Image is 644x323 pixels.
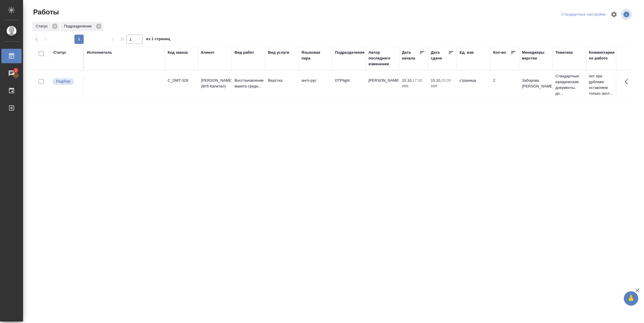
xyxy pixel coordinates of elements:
[368,50,396,67] div: Автор последнего изменения
[32,22,59,31] div: Статус
[555,50,573,55] div: Тематика
[460,50,474,55] div: Ед. изм
[168,50,188,55] div: Код заказа
[402,50,419,61] div: Дата начала
[589,73,617,96] p: нот при дубляже оставляем только англ...
[146,36,170,44] span: из 1 страниц
[168,78,195,83] div: C_DMT-328
[522,50,550,61] div: Менеджеры верстки
[268,78,296,83] p: Верстка
[56,79,70,84] p: Подбор
[413,78,422,83] p: 17:30
[621,9,633,20] span: Посмотреть информацию
[87,50,112,55] div: Исполнитель
[32,8,59,17] span: Работы
[441,78,451,83] p: 20:00
[335,50,365,55] div: Подразделение
[302,50,329,61] div: Языковая пара
[624,291,638,306] button: 🙏
[36,23,50,29] p: Статус
[11,68,20,73] span: 2
[431,83,454,89] p: 2025
[402,83,425,89] p: 2025
[621,75,635,89] button: Здесь прячутся важные кнопки
[366,75,399,95] td: [PERSON_NAME]
[431,50,448,61] div: Дата сдачи
[299,75,332,95] td: англ-рус
[607,8,621,21] span: Настроить таблицу
[457,75,490,95] td: страница
[53,50,66,55] div: Статус
[589,50,617,61] div: Комментарии по работе
[560,10,607,19] div: split button
[52,78,80,85] div: Можно подбирать исполнителей
[332,75,366,95] td: DTPlight
[431,78,441,83] p: 15.10,
[1,66,22,81] a: 2
[235,78,262,89] p: Восстановление макета средн...
[626,292,636,305] span: 🙏
[64,23,94,29] p: Подразделение
[493,50,506,55] div: Кол-во
[402,78,413,83] p: 15.10,
[201,78,229,89] p: [PERSON_NAME] (Втб Капитал)
[490,75,519,95] td: 2
[61,22,103,31] div: Подразделение
[235,50,254,55] div: Вид работ
[201,50,214,55] div: Клиент
[268,50,289,55] div: Вид услуги
[522,78,550,89] p: Заборова [PERSON_NAME]
[555,73,583,96] p: Стандартные юридические документы, до...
